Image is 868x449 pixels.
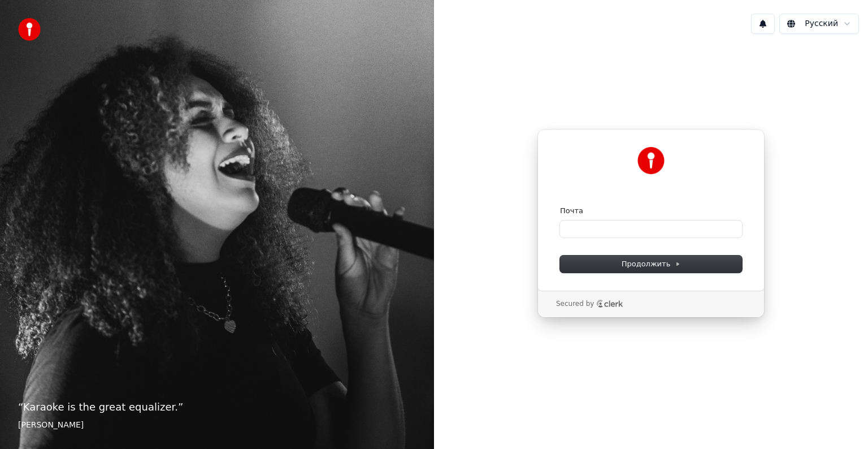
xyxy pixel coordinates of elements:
[560,206,583,216] label: Почта
[18,18,41,41] img: youka
[622,259,681,269] span: Продолжить
[637,147,665,174] img: Youka
[556,300,594,309] p: Secured by
[560,256,742,273] button: Продолжить
[18,420,416,431] footer: [PERSON_NAME]
[18,399,416,415] p: “ Karaoke is the great equalizer. ”
[596,300,623,308] a: Clerk logo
